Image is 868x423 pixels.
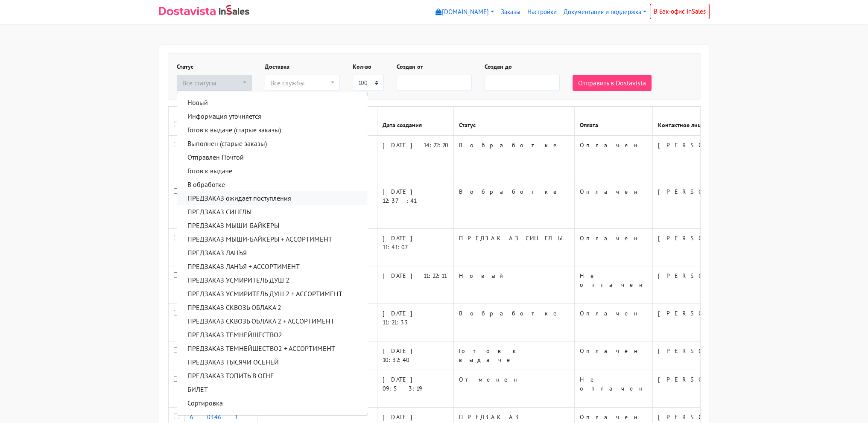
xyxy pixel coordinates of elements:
td: [DATE] 11:21:33 [377,304,453,341]
td: Не оплачен [574,370,652,408]
span: ПРЕДЗАКАЗ ТЕМНЕЙШЕСТВО2 [187,330,282,340]
span: ПРЕДЗАКАЗ МЫШИ-БАЙКЕРЫ + АССОРТИМЕНТ [187,234,332,244]
td: Оплачен [574,229,652,266]
td: Готов к выдаче [453,341,574,370]
a: Настройки [524,4,560,20]
a: [DOMAIN_NAME] [432,4,497,20]
label: Статус [177,62,193,71]
td: [DATE] 10:32:40 [377,341,453,370]
span: Заказ готовится к отправке [187,411,270,422]
td: [DATE] 14:22:20 [377,135,453,182]
td: Новый [453,266,574,304]
span: ПРЕДЗАКАЗ ТОПИТЬ В ОГНЕ [187,370,274,381]
span: ПРЕДЗАКАЗ ТЕМНЕЙШЕСТВО2 + АССОРТИМЕНТ [187,343,335,353]
td: [DATE] 12:37:41 [377,182,453,229]
span: Новый [187,97,208,108]
td: Оплачен [574,182,652,229]
td: Оплачен [574,135,652,182]
img: Dostavista - срочная курьерская служба доставки [159,7,216,15]
span: Сортировка [187,398,223,408]
label: Создан от [397,62,423,71]
td: В обработке [453,135,574,182]
a: 603461 [190,413,237,421]
td: В обработке [453,182,574,229]
span: ПРЕДЗАКАЗ СИНГЛЫ [187,207,251,217]
td: [PERSON_NAME] [652,266,764,304]
td: [PERSON_NAME] [652,341,764,370]
div: Все статусы [182,78,241,88]
span: ПРЕДЗАКАЗ ожидает поступления [187,193,291,203]
th: Статус [453,107,574,136]
td: Оплачен [574,304,652,341]
span: ПРЕДЗАКАЗ СКВОЗЬ ОБЛАКА 2 + АССОРТИМЕНТ [187,316,334,326]
button: Все статусы [177,75,252,91]
td: [PERSON_NAME] [652,370,764,408]
td: [DATE] 11:22:11 [377,266,453,304]
td: ПРЕДЗАКАЗ СИНГЛЫ [453,229,574,266]
span: Отправлен Почтой [187,152,244,162]
label: Создан до [485,62,512,71]
td: В обработке [453,304,574,341]
span: БИЛЕТ [187,384,208,394]
a: В Бэк-офис InSales [650,4,710,19]
span: ПРЕДЗАКАЗ ЛАНЪЯ [187,248,247,258]
span: ПРЕДЗАКАЗ МЫШИ-БАЙКЕРЫ [187,220,279,230]
td: [PERSON_NAME] [652,229,764,266]
td: Не оплачен [574,266,652,304]
a: Заказы [497,4,524,20]
td: [DATE] 09:53:19 [377,370,453,408]
span: Информация уточняется [187,111,261,121]
span: Готов к выдаче (старые заказы) [187,125,281,135]
span: Выполнен (старые заказы) [187,138,267,149]
label: Кол-во [353,62,371,71]
span: ПРЕДЗАКАЗ УСМИРИТЕЛЬ ДУШ 2 + АССОРТИМЕНТ [187,289,342,299]
th: Оплата [574,107,652,136]
td: [PERSON_NAME] [652,135,764,182]
td: [PERSON_NAME] [652,304,764,341]
span: Готов к выдаче [187,166,232,176]
img: InSales [219,5,250,15]
span: ПРЕДЗАКАЗ ЛАНЪЯ + АССОРТИМЕНТ [187,261,300,271]
span: ПРЕДЗАКАЗ УСМИРИТЕЛЬ ДУШ 2 [187,275,289,285]
button: Отправить в Dostavista [573,75,652,91]
span: ПРЕДЗАКАЗ СКВОЗЬ ОБЛАКА 2 [187,302,281,312]
th: Контактное лицо [652,107,764,136]
td: Оплачен [574,341,652,370]
span: ПРЕДЗАКАЗ ТЫСЯЧИ ОСЕНЕЙ [187,357,279,367]
div: Все службы [270,78,329,88]
th: Дата создания [377,107,453,136]
td: Отменен [453,370,574,408]
button: Все службы [265,75,340,91]
span: В обработке [187,179,225,190]
td: [DATE] 11:41:07 [377,229,453,266]
label: Доставка [265,62,289,71]
a: Документация и поддержка [560,4,650,20]
td: [PERSON_NAME] [652,182,764,229]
